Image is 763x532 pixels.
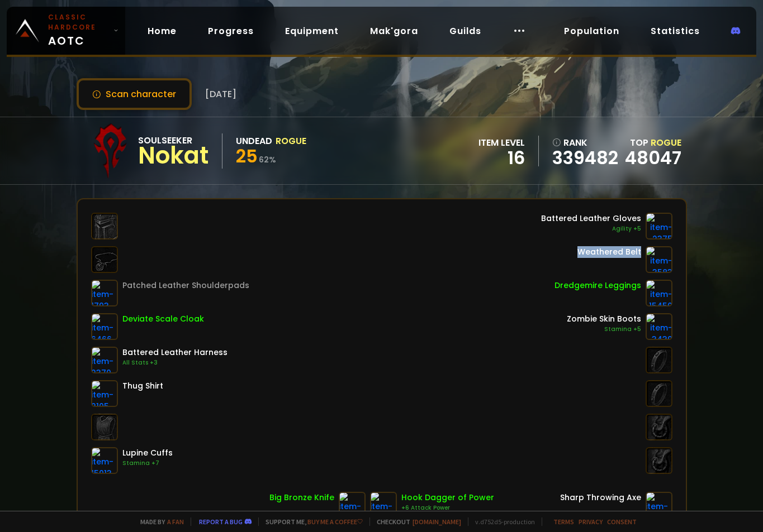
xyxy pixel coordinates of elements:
[139,20,186,42] a: Home
[646,213,672,239] img: item-2375
[91,313,118,340] img: item-6466
[91,380,118,407] img: item-2105
[167,517,184,526] a: a fan
[478,136,525,150] div: item level
[552,136,618,150] div: rank
[567,325,641,334] div: Stamina +5
[646,246,672,273] img: item-3583
[77,78,192,110] button: Scan character
[269,492,334,504] div: Big Bronze Knife
[560,492,641,504] div: Sharp Throwing Axe
[413,517,461,526] a: [DOMAIN_NAME]
[401,504,494,512] div: +6 Attack Power
[468,517,535,526] span: v. d752d5 - production
[625,145,681,170] a: 48047
[199,20,263,42] a: Progress
[276,20,348,42] a: Equipment
[276,134,306,148] div: Rogue
[122,313,204,325] div: Deviate Scale Cloak
[205,87,236,101] span: [DATE]
[552,150,618,166] a: 339482
[7,7,125,55] a: Classic HardcoreAOTC
[541,213,641,224] div: Battered Leather Gloves
[555,280,641,291] div: Dredgemire Leggings
[646,313,672,340] img: item-3439
[134,517,184,526] span: Made by
[339,492,366,519] img: item-3848
[401,492,494,504] div: Hook Dagger of Power
[478,150,525,166] div: 16
[567,313,641,325] div: Zombie Skin Boots
[579,517,603,526] a: Privacy
[122,358,228,367] div: All Stats +3
[122,380,163,392] div: Thug Shirt
[122,347,228,358] div: Battered Leather Harness
[48,12,109,49] span: AOTC
[440,20,490,42] a: Guilds
[646,492,672,519] img: item-3135
[646,280,672,306] img: item-15450
[199,517,243,526] a: Report a bug
[48,12,109,32] small: Classic Hardcore
[607,517,637,526] a: Consent
[138,147,208,164] div: Nokat
[555,20,628,42] a: Population
[259,154,276,165] small: 62 %
[138,133,208,147] div: Soulseeker
[122,280,249,291] div: Patched Leather Shoulderpads
[91,280,118,306] img: item-1793
[651,136,681,149] span: Rogue
[91,447,118,474] img: item-15013
[236,134,272,148] div: Undead
[370,492,397,519] img: item-3184
[541,224,641,233] div: Agility +5
[642,20,709,42] a: Statistics
[307,517,363,526] a: Buy me a coffee
[369,517,461,526] span: Checkout
[361,20,427,42] a: Mak'gora
[91,347,118,373] img: item-2370
[122,459,173,468] div: Stamina +7
[258,517,363,526] span: Support me,
[553,517,574,526] a: Terms
[625,136,681,150] div: Top
[236,143,258,169] span: 25
[122,447,173,459] div: Lupine Cuffs
[577,246,641,258] div: Weathered Belt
